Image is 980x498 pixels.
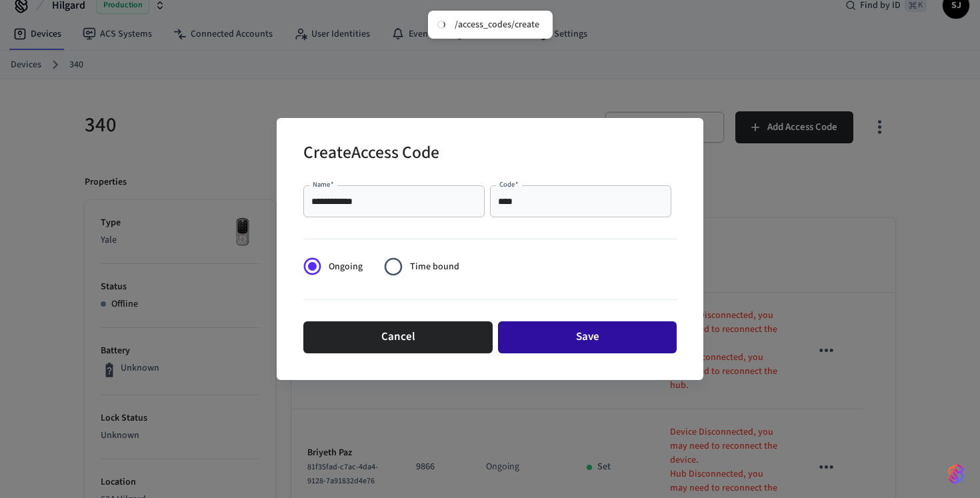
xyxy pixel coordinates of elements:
button: Save [498,321,677,353]
h2: Create Access Code [303,134,439,175]
span: Ongoing [329,260,363,274]
button: Cancel [303,321,493,353]
span: Time bound [410,260,459,274]
img: SeamLogoGradient.69752ec5.svg [948,463,964,485]
div: /access_codes/create [455,19,539,31]
label: Code [499,179,519,189]
label: Name [313,179,334,189]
